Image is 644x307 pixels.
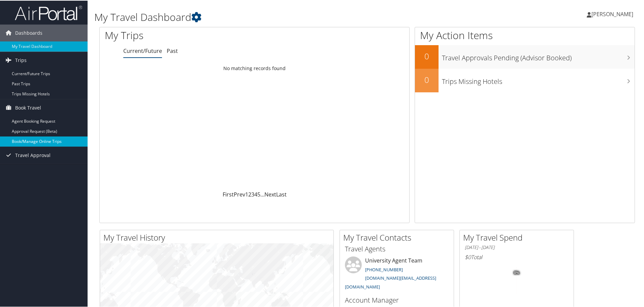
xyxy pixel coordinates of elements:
[103,231,333,243] h2: My Travel History
[105,28,275,42] h1: My Trips
[234,190,245,197] a: Prev
[465,253,471,260] span: $0
[345,295,449,304] h3: Account Manager
[514,270,519,274] tspan: 0%
[415,68,635,92] a: 0Trips Missing Hotels
[248,190,251,197] a: 2
[123,47,162,54] a: Current/Future
[591,10,633,17] span: [PERSON_NAME]
[415,44,635,68] a: 0Travel Approvals Pending (Advisor Booked)
[15,99,41,116] span: Book Travel
[465,253,569,260] h6: Total
[345,274,436,289] a: [DOMAIN_NAME][EMAIL_ADDRESS][DOMAIN_NAME]
[463,231,574,243] h2: My Travel Spend
[365,266,403,272] a: [PHONE_NUMBER]
[415,50,439,61] h2: 0
[587,3,640,24] a: [PERSON_NAME]
[15,146,51,163] span: Travel Approval
[260,190,264,197] span: …
[415,28,635,42] h1: My Action Items
[264,190,276,197] a: Next
[342,256,452,292] li: University Agent Team
[15,4,82,20] img: airportal-logo.png
[442,49,635,62] h3: Travel Approvals Pending (Advisor Booked)
[223,190,234,197] a: First
[94,9,458,24] h1: My Travel Dashboard
[100,62,409,74] td: No matching records found
[15,24,42,41] span: Dashboards
[465,244,569,250] h6: [DATE] - [DATE]
[251,190,254,197] a: 3
[245,190,248,197] a: 1
[276,190,287,197] a: Last
[15,51,27,68] span: Trips
[345,244,449,253] h3: Travel Agents
[442,73,635,86] h3: Trips Missing Hotels
[343,231,454,243] h2: My Travel Contacts
[254,190,257,197] a: 4
[415,73,439,85] h2: 0
[257,190,260,197] a: 5
[167,47,178,54] a: Past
